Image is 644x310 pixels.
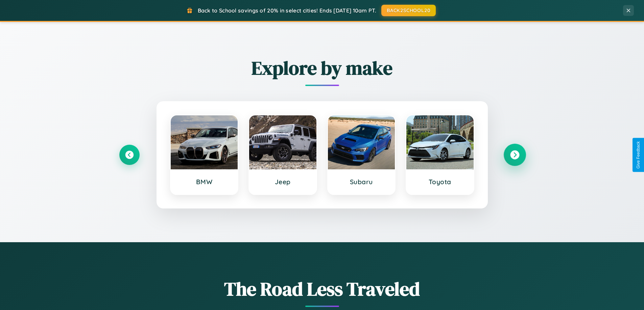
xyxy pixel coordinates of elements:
[256,178,310,186] h3: Jeep
[119,55,525,81] h2: Explore by make
[198,7,376,14] span: Back to School savings of 20% in select cities! Ends [DATE] 10am PT.
[381,5,436,16] button: BACK2SCHOOL20
[335,178,388,186] h3: Subaru
[119,276,525,302] h1: The Road Less Traveled
[636,141,641,169] div: Give Feedback
[177,178,231,186] h3: BMW
[413,178,467,186] h3: Toyota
